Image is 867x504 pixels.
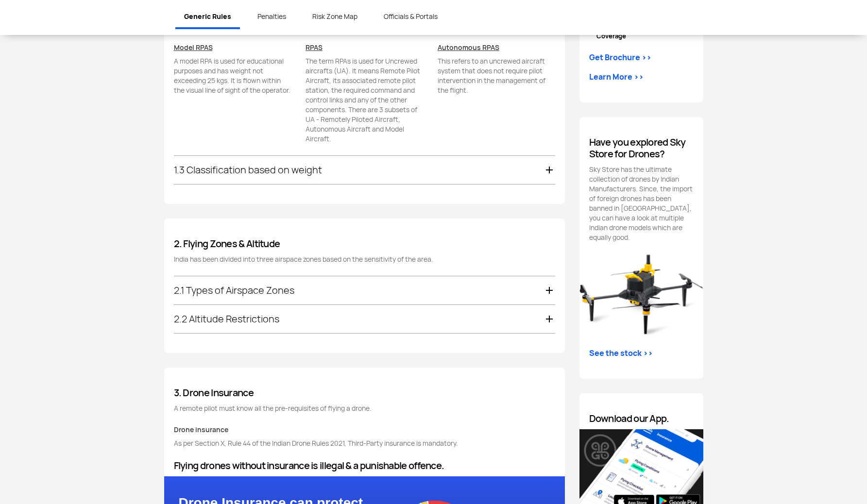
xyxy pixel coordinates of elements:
[174,254,555,264] p: India has been divided into three airspace zones based on the sensitivity of the area.
[438,43,499,52] u: Autonomous RPAS
[174,438,555,448] p: As per Section X, Rule 44 of the Indian Drone Rules 2021, Third-Party insurance is mandatory.
[174,43,213,52] u: Model RPAS
[174,156,555,184] div: 1.3 Classification based on weight
[589,136,694,160] h4: Have you explored Sky Store for Drones?
[174,238,555,250] h4: 2. Flying Zones & Altitude
[175,6,240,29] a: Generic Rules
[174,56,291,95] p: A model RPA is used for educational purposes and has weight not exceeding 25 kgs. It is flown wit...
[589,71,644,83] a: Learn More >>
[174,403,555,413] p: A remote pilot must know all the pre-requisites of flying a drone.
[174,305,555,333] div: 2.2 Altitude Restrictions
[174,425,555,435] p: Drone insurance
[589,348,653,359] a: See the stock >>
[589,413,694,424] h4: Download our App.
[438,56,555,95] p: This refers to an uncrewed aircraft system that does not require pilot intervention in the manage...
[306,43,323,52] u: RPAS
[589,52,651,64] div: Get Brochure >>
[174,276,555,304] div: 2.1 Types of Airspace Zones
[306,56,423,144] p: The term RPAs is used for Uncrewed aircrafts (UA). It means Remote Pilot Aircraft, its associated...
[174,460,555,471] h4: Flying drones without insurance is illegal & a punishable offence.
[304,6,366,27] a: Risk Zone Map
[174,387,555,399] h4: 3. Drone Insurance
[589,165,694,242] p: Sky Store has the ultimate collection of drones by Indian Manufacturers. Since, the import of for...
[375,6,446,27] a: Officials & Portals
[579,254,703,336] img: Did you know about NPNT drones?
[249,6,295,27] a: Penalties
